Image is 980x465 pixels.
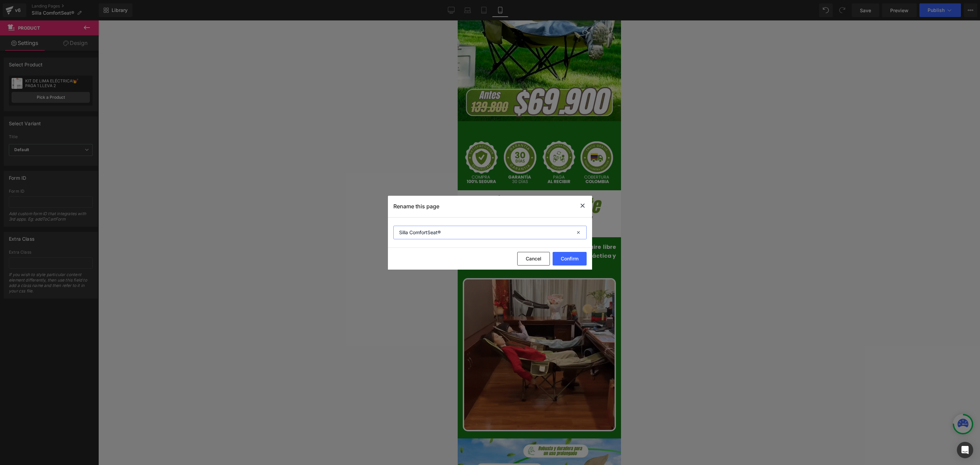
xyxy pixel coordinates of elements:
[6,223,158,248] strong: cada momento al aire libre se convierte en una experiencia relajante, práctica y sin incomodidades.
[957,442,973,458] div: Open Intercom Messenger
[553,252,587,266] button: Confirm
[517,252,550,266] button: Cancel
[6,223,158,248] font: Con nuestra silla portátil,
[393,203,439,210] p: Rename this page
